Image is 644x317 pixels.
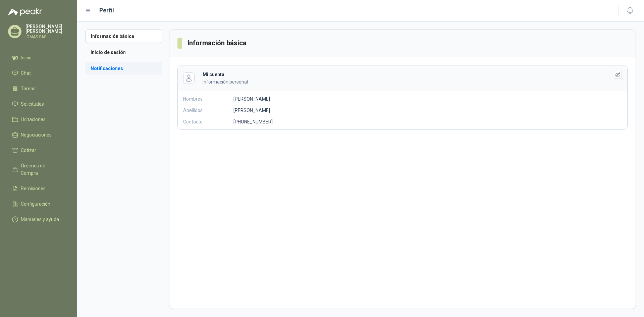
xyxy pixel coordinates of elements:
a: Remisiones [8,182,69,195]
a: Información básica [85,30,162,43]
b: Mi cuenta [203,72,224,77]
p: Información personal [203,78,598,86]
a: Manuales y ayuda [8,213,69,226]
a: Tareas [8,82,69,95]
p: Contacto: [183,118,233,125]
span: Manuales y ayuda [21,216,59,223]
p: [PHONE_NUMBER] [233,118,273,125]
h3: Información básica [187,38,247,48]
a: Chat [8,67,69,80]
h1: Perfil [99,6,114,15]
p: [PERSON_NAME] [PERSON_NAME] [25,24,69,34]
p: [PERSON_NAME] [233,107,270,114]
a: Notificaciones [85,62,162,75]
span: Licitaciones [21,116,46,123]
span: Inicio [21,54,32,61]
a: Órdenes de Compra [8,159,69,179]
span: Negociaciones [21,131,52,139]
a: Solicitudes [8,98,69,110]
span: Órdenes de Compra [21,162,63,177]
p: Nombres: [183,95,233,103]
a: Negociaciones [8,128,69,141]
img: Logo peakr [8,8,42,16]
a: Inicio de sesión [85,46,162,59]
span: Tareas [21,85,36,92]
a: Licitaciones [8,113,69,126]
p: IOMAS SAS [25,35,69,39]
a: Inicio [8,51,69,64]
span: Configuración [21,200,50,208]
span: Solicitudes [21,100,44,108]
span: Chat [21,69,31,77]
span: Cotizar [21,147,36,154]
span: Remisiones [21,185,46,192]
a: Configuración [8,198,69,210]
p: Apellidos: [183,107,233,114]
p: [PERSON_NAME] [233,95,270,103]
a: Cotizar [8,144,69,157]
